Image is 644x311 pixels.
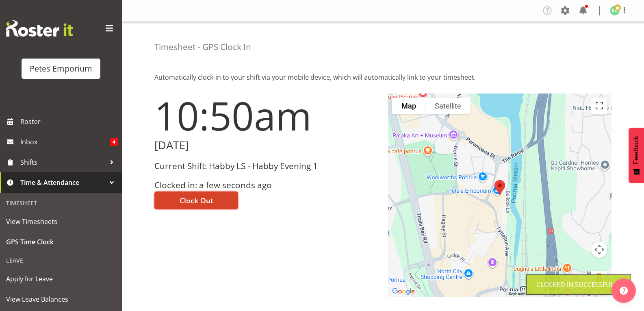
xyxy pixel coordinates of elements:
button: Drag Pegman onto the map to open Street View [591,271,607,287]
span: View Leave Balances [6,293,116,305]
span: Time & Attendance [20,176,106,189]
button: Show satellite imagery [425,98,471,114]
h3: Clocked in: a few seconds ago [154,181,378,190]
button: Clock Out [154,191,238,209]
a: GPS Time Clock [2,232,120,252]
div: Leave [2,252,120,269]
p: Automatically clock-in to your shift via your mobile device, which will automatically link to you... [154,72,611,82]
span: Clock Out [180,195,213,206]
div: Petes Emporium [30,63,92,75]
span: Feedback [633,136,640,164]
span: Inbox [20,136,110,148]
button: Feedback - Show survey [629,128,644,183]
h1: 10:50am [154,94,378,137]
span: GPS Time Clock [6,236,116,248]
button: Map camera controls [591,241,607,258]
span: Apply for Leave [6,273,116,285]
span: Roster [20,115,118,128]
img: ruth-robertson-taylor722.jpg [610,6,620,15]
span: Shifts [20,156,106,168]
div: Clocked in Successfully [536,280,621,289]
a: Apply for Leave [2,269,120,289]
a: View Leave Balances [2,289,120,309]
button: Toggle fullscreen view [591,98,607,114]
img: help-xxl-2.png [620,287,628,295]
h2: [DATE] [154,139,378,152]
a: View Timesheets [2,211,120,232]
a: Open this area in Google Maps (opens a new window) [390,286,417,297]
h3: Current Shift: Habby LS - Habby Evening 1 [154,161,378,171]
img: Rosterit website logo [6,20,73,37]
div: Timesheet [2,195,120,211]
button: Keyboard shortcuts [509,291,544,297]
span: 4 [110,138,118,146]
img: Google [390,286,417,297]
span: View Timesheets [6,215,116,228]
h4: Timesheet - GPS Clock In [154,42,251,52]
button: Show street map [392,98,425,114]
